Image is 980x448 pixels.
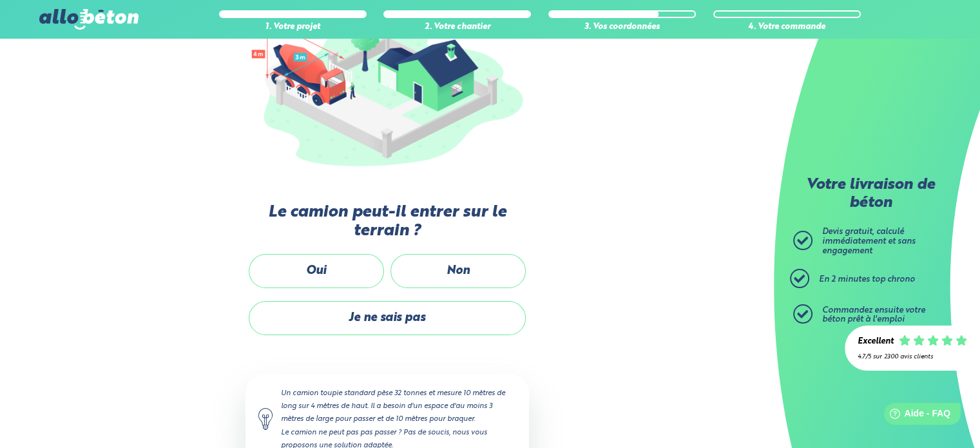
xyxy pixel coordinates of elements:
img: allobéton [39,9,139,30]
label: Non [390,254,526,288]
label: Le camion peut-il entrer sur le terrain ? [245,203,529,241]
div: 4. Votre commande [713,23,861,32]
label: Je ne sais pas [249,301,526,335]
iframe: Help widget launcher [865,398,966,434]
div: 3. Vos coordonnées [548,23,696,32]
label: Oui [249,254,384,288]
div: 2. Votre chantier [383,23,531,32]
div: 1. Votre projet [219,23,367,32]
